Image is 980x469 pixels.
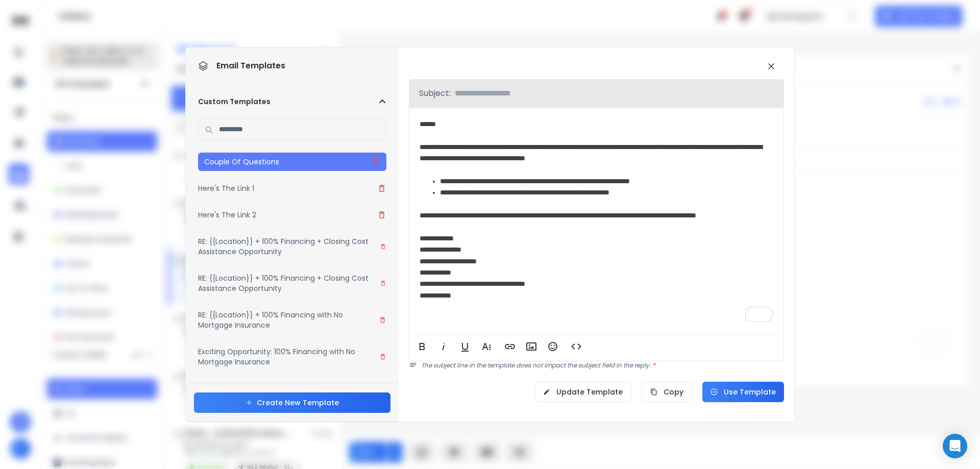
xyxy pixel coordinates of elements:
[534,382,631,402] button: Update Template
[198,347,379,367] h3: Exciting Opportunity: 100% Financing with No Mortgage Insurance
[198,236,380,257] h3: RE: {{Location}} + 100% Financing + Closing Cost Assistance Opportunity
[702,382,784,402] button: Use Template
[194,392,390,413] button: Create New Template
[455,336,475,357] button: Underline (Ctrl+U)
[543,336,562,357] button: Emoticons
[198,273,380,293] h3: RE: {{Location}} + 100% Financing + Closing Cost Assistance Opportunity
[567,336,586,357] button: Code View
[943,434,967,458] div: Open Intercom Messenger
[500,336,520,357] button: Insert Link (Ctrl+K)
[522,336,541,357] button: Insert Image (Ctrl+P)
[642,382,692,402] button: Copy
[409,108,783,332] div: To enrich screen reader interactions, please activate Accessibility in Grammarly extension settings
[477,336,496,357] button: More Text
[198,310,379,330] h3: RE: {{Location}} + 100% Financing with No Mortgage Insurance
[421,361,784,369] p: The subject line in the template does not impact the subject field in the
[634,361,655,369] span: reply.
[419,87,451,100] p: Subject:
[412,336,432,357] button: Bold (Ctrl+B)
